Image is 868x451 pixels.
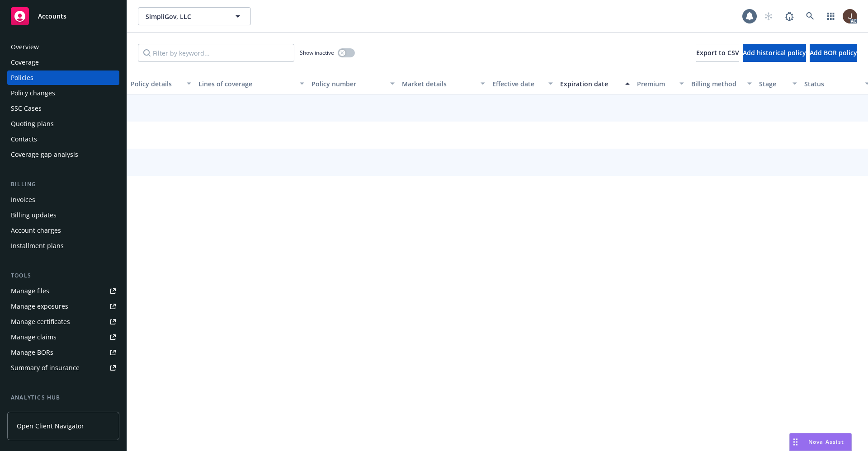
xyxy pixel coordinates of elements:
span: Add BOR policy [810,48,857,57]
button: Policy details [127,73,195,94]
input: Filter by keyword... [138,44,294,62]
div: Manage claims [11,330,57,344]
a: Report a Bug [780,7,798,25]
a: Policies [7,70,119,85]
div: Invoices [11,193,35,207]
div: Coverage gap analysis [11,147,78,162]
button: Add BOR policy [810,44,857,62]
div: Quoting plans [11,117,54,131]
a: Installment plans [7,239,119,253]
div: Policy number [311,79,385,89]
div: Billing method [691,79,742,89]
span: Add historical policy [743,48,806,57]
span: Nova Assist [808,438,844,446]
a: Account charges [7,223,119,238]
a: Manage files [7,284,119,298]
div: Policy details [131,79,181,89]
a: Invoices [7,193,119,207]
a: Contacts [7,132,119,146]
div: Policy changes [11,86,55,100]
a: Manage exposures [7,299,119,314]
button: Lines of coverage [195,73,308,94]
button: Nova Assist [789,433,852,451]
span: Export to CSV [696,48,739,57]
a: Summary of insurance [7,361,119,375]
div: Tools [7,271,119,280]
div: Installment plans [11,239,64,253]
div: Contacts [11,132,37,146]
a: Search [801,7,819,25]
img: photo [843,9,857,23]
button: Expiration date [557,73,633,94]
div: Analytics hub [7,393,119,402]
div: Market details [402,79,475,89]
div: SSC Cases [11,101,42,116]
div: Coverage [11,55,39,70]
div: Status [804,79,859,89]
a: Manage certificates [7,315,119,329]
button: Export to CSV [696,44,739,62]
div: Manage files [11,284,49,298]
a: Manage BORs [7,345,119,360]
div: Premium [637,79,674,89]
div: Expiration date [560,79,620,89]
a: Overview [7,40,119,54]
button: Billing method [688,73,755,94]
a: Switch app [822,7,840,25]
div: Policies [11,70,33,85]
button: Market details [398,73,489,94]
a: Billing updates [7,208,119,222]
a: Manage claims [7,330,119,344]
div: Summary of insurance [11,361,80,375]
button: Premium [633,73,688,94]
button: Policy number [308,73,398,94]
div: Drag to move [790,433,801,451]
a: SSC Cases [7,101,119,116]
div: Manage BORs [11,345,53,360]
div: Overview [11,40,39,54]
div: Account charges [11,223,61,238]
span: Open Client Navigator [17,421,84,431]
div: Billing updates [11,208,57,222]
div: Stage [759,79,787,89]
a: Start snowing [759,7,778,25]
button: SimpliGov, LLC [138,7,251,25]
div: Lines of coverage [198,79,294,89]
div: Manage certificates [11,315,70,329]
span: SimpliGov, LLC [146,12,224,21]
a: Coverage gap analysis [7,147,119,162]
span: Show inactive [300,49,334,56]
a: Quoting plans [7,117,119,131]
a: Policy changes [7,86,119,100]
div: Billing [7,180,119,189]
a: Accounts [7,4,119,29]
span: Accounts [38,13,66,20]
div: Manage exposures [11,299,68,314]
a: Coverage [7,55,119,70]
div: Effective date [492,79,543,89]
button: Add historical policy [743,44,806,62]
button: Effective date [489,73,557,94]
button: Stage [755,73,801,94]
